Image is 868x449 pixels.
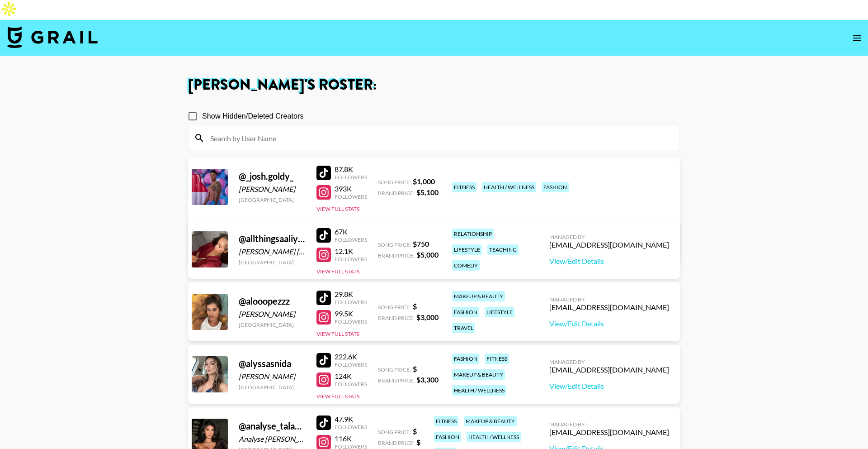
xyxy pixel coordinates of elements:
[335,290,367,299] div: 29.8K
[452,291,505,301] div: makeup & beauty
[335,424,367,430] div: Followers
[452,229,494,239] div: relationship
[239,358,306,369] div: @ alyssasnida
[335,184,367,193] div: 393K
[378,252,415,259] span: Brand Price:
[549,303,669,312] div: [EMAIL_ADDRESS][DOMAIN_NAME]
[335,165,367,174] div: 87.8K
[378,190,415,196] span: Brand Price:
[202,111,304,122] span: Show Hidden/Deleted Creators
[452,182,476,192] div: fitness
[335,352,367,361] div: 222.6K
[416,188,439,196] strong: $ 5,100
[239,171,306,182] div: @ _josh.goldy_
[413,302,417,310] strong: $
[549,382,669,391] a: View/Edit Details
[378,366,411,373] span: Song Price:
[335,381,367,387] div: Followers
[335,309,367,318] div: 99.5K
[413,239,429,248] strong: $ 750
[239,435,306,444] div: Analyse [PERSON_NAME]
[416,250,439,259] strong: $ 5,000
[549,421,669,428] div: Managed By
[335,299,367,306] div: Followers
[434,432,461,442] div: fashion
[239,296,306,307] div: @ alooopezzz
[378,429,411,435] span: Song Price:
[542,182,569,192] div: fashion
[482,182,536,192] div: health / wellness
[378,179,411,186] span: Song Price:
[335,415,367,424] div: 47.9K
[467,432,521,442] div: health / wellness
[378,439,415,446] span: Brand Price:
[848,29,866,47] button: open drawer
[378,377,415,384] span: Brand Price:
[335,361,367,368] div: Followers
[487,244,519,255] div: teaching
[316,205,359,212] button: View Full Stats
[239,372,306,381] div: [PERSON_NAME]
[378,315,415,321] span: Brand Price:
[452,385,506,396] div: health / wellness
[452,369,505,380] div: makeup & beauty
[316,393,359,400] button: View Full Stats
[239,247,306,256] div: [PERSON_NAME] [PERSON_NAME]
[452,244,482,255] div: lifestyle
[335,193,367,200] div: Followers
[416,375,439,384] strong: $ 3,300
[549,240,669,249] div: [EMAIL_ADDRESS][DOMAIN_NAME]
[452,353,479,364] div: fashion
[485,353,509,364] div: fitness
[205,131,674,145] input: Search by User Name
[549,358,669,365] div: Managed By
[239,321,306,328] div: [GEOGRAPHIC_DATA]
[335,236,367,243] div: Followers
[378,304,411,310] span: Song Price:
[378,241,411,248] span: Song Price:
[239,259,306,266] div: [GEOGRAPHIC_DATA]
[335,434,367,443] div: 116K
[549,319,669,328] a: View/Edit Details
[549,296,669,303] div: Managed By
[413,364,417,373] strong: $
[239,310,306,319] div: [PERSON_NAME]
[549,428,669,437] div: [EMAIL_ADDRESS][DOMAIN_NAME]
[452,260,480,271] div: comedy
[316,268,359,275] button: View Full Stats
[239,233,306,244] div: @ allthingsaaliyah
[416,313,439,321] strong: $ 3,000
[452,323,475,333] div: travel
[239,420,306,432] div: @ analyse_talavera
[335,227,367,236] div: 67K
[7,26,98,48] img: Grail Talent
[316,330,359,337] button: View Full Stats
[335,372,367,381] div: 124K
[335,318,367,325] div: Followers
[335,256,367,263] div: Followers
[452,307,479,317] div: fashion
[335,247,367,256] div: 12.1K
[485,307,514,317] div: lifestyle
[434,416,458,426] div: fitness
[413,427,417,435] strong: $
[335,174,367,181] div: Followers
[239,196,306,203] div: [GEOGRAPHIC_DATA]
[413,177,435,186] strong: $ 1,000
[239,384,306,391] div: [GEOGRAPHIC_DATA]
[549,365,669,374] div: [EMAIL_ADDRESS][DOMAIN_NAME]
[239,185,306,194] div: [PERSON_NAME]
[416,438,420,446] strong: $
[549,257,669,266] a: View/Edit Details
[188,78,680,92] h1: [PERSON_NAME] 's Roster:
[549,234,669,240] div: Managed By
[464,416,517,426] div: makeup & beauty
